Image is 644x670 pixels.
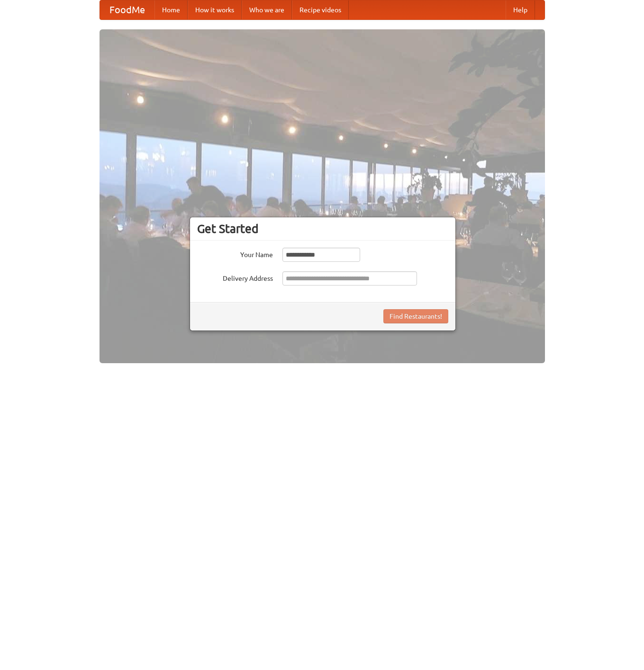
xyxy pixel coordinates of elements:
[383,309,448,323] button: Find Restaurants!
[197,248,273,259] label: Your Name
[154,0,188,19] a: Home
[197,271,273,283] label: Delivery Address
[292,0,349,19] a: Recipe videos
[188,0,242,19] a: How it works
[100,0,154,19] a: FoodMe
[197,222,448,236] h3: Get Started
[242,0,292,19] a: Who we are
[506,0,535,19] a: Help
